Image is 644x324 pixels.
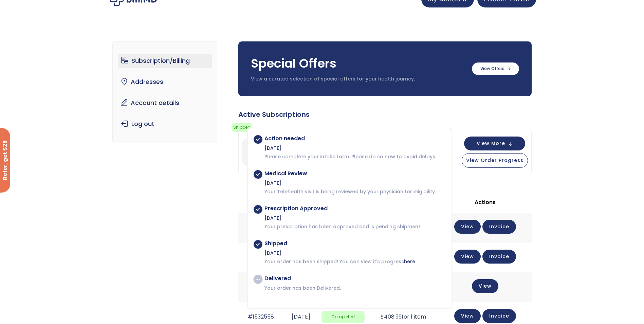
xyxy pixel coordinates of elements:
span: $ [381,313,384,321]
a: Subscription/Billing [118,54,212,68]
span: View More [477,141,505,146]
div: [DATE] [264,180,445,186]
span: Completed [321,311,365,323]
div: Shipped [264,240,445,247]
button: View Order Progress [462,153,528,168]
span: Actions [475,198,496,206]
p: Your Telehealth visit is being reviewed by your physician for eligibility. [264,188,445,195]
p: Your order has been shipped! You can view it's progress [264,258,445,265]
time: [DATE] [292,313,310,321]
a: Log out [118,117,212,131]
div: Action needed [264,135,445,142]
p: Please complete your intake form. Please do so now to avoid delays. [264,153,445,160]
a: Invoice [482,250,516,264]
a: View [472,279,498,293]
a: #1532558 [248,313,274,321]
div: Medical Review [264,170,445,177]
a: Invoice [482,309,516,323]
p: Your order has been Delivered. [264,285,445,291]
div: Delivered [264,275,445,282]
div: Active Subscriptions [238,110,532,119]
div: [DATE] [264,215,445,221]
h3: Special Offers [251,55,465,72]
a: here [404,258,415,265]
p: View a curated selection of special offers for your health journey. [251,76,465,83]
a: View [454,220,481,234]
div: Prescription Approved [264,205,445,212]
button: View More [464,137,525,150]
a: View [454,250,481,264]
a: Invoice [482,220,516,234]
div: [DATE] [264,145,445,151]
nav: Account pages [112,41,217,143]
div: [DATE] [264,250,445,256]
span: View Order Progress [466,157,523,164]
a: View [454,309,481,323]
a: Addresses [118,75,212,89]
span: 408.99 [381,313,402,321]
span: Shipped [232,123,252,132]
a: Account details [118,96,212,110]
p: Your prescription has been approved and is pending shipment. [264,223,445,230]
